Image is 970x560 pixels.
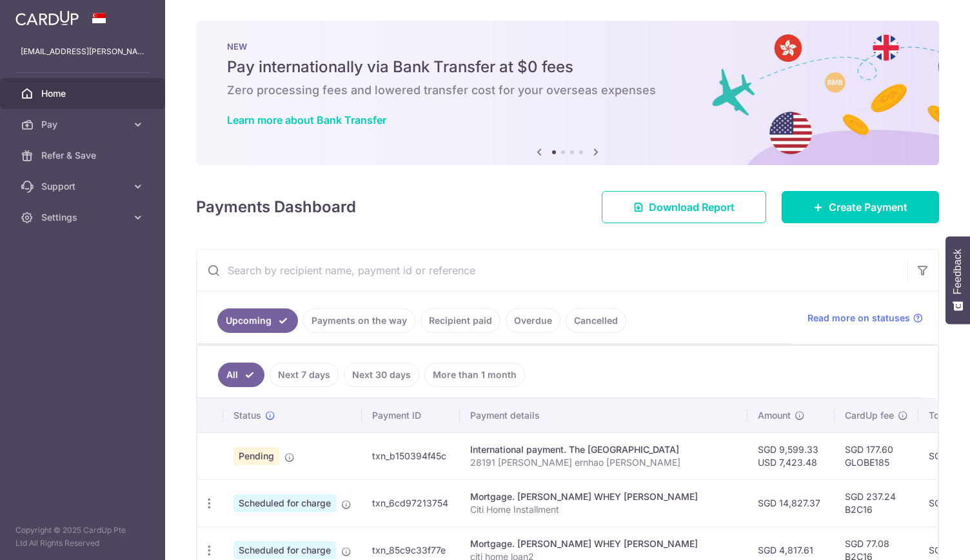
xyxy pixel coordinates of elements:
span: Pay [41,118,126,131]
a: Overdue [506,308,560,333]
input: Search by recipient name, payment id or reference [197,250,907,291]
th: Payment details [460,399,747,432]
span: Download Report [649,199,735,215]
td: SGD 9,599.33 USD 7,423.48 [747,432,835,479]
p: NEW [227,41,908,52]
span: Amount [758,409,791,422]
span: Create Payment [829,199,907,215]
span: Scheduled for charge [233,541,336,559]
h4: Payments Dashboard [196,195,356,219]
td: SGD 14,827.37 [747,479,835,526]
button: Feedback - Show survey [945,236,970,324]
a: All [218,363,264,387]
td: SGD 237.24 B2C16 [835,479,918,526]
div: Mortgage. [PERSON_NAME] WHEY [PERSON_NAME] [470,537,737,550]
p: 28191 [PERSON_NAME] ernhao [PERSON_NAME] [470,456,737,469]
th: Payment ID [362,399,460,432]
span: Pending [233,447,279,465]
span: Read more on statuses [807,312,910,325]
a: Cancelled [566,308,626,333]
h6: Zero processing fees and lowered transfer cost for your overseas expenses [227,83,908,98]
td: txn_b150394f45c [362,432,460,479]
span: Status [233,409,261,422]
img: CardUp [15,10,79,26]
a: Next 7 days [270,363,339,387]
a: More than 1 month [424,363,525,387]
a: Learn more about Bank Transfer [227,114,386,126]
span: Feedback [952,249,964,294]
a: Payments on the way [303,308,415,333]
a: Next 30 days [344,363,419,387]
td: txn_6cd97213754 [362,479,460,526]
iframe: Opens a widget where you can find more information [887,521,957,554]
div: Mortgage. [PERSON_NAME] WHEY [PERSON_NAME] [470,490,737,503]
img: Bank transfer banner [196,21,939,165]
span: Home [41,87,126,100]
p: Citi Home Installment [470,503,737,516]
span: Refer & Save [41,149,126,162]
a: Create Payment [782,191,939,223]
p: [EMAIL_ADDRESS][PERSON_NAME][DOMAIN_NAME] [21,45,144,58]
div: International payment. The [GEOGRAPHIC_DATA] [470,443,737,456]
h5: Pay internationally via Bank Transfer at $0 fees [227,57,908,77]
td: SGD 177.60 GLOBE185 [835,432,918,479]
a: Download Report [602,191,766,223]
span: CardUp fee [845,409,894,422]
span: Support [41,180,126,193]
span: Settings [41,211,126,224]
span: Scheduled for charge [233,494,336,512]
a: Upcoming [217,308,298,333]
a: Recipient paid [421,308,500,333]
a: Read more on statuses [807,312,923,325]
